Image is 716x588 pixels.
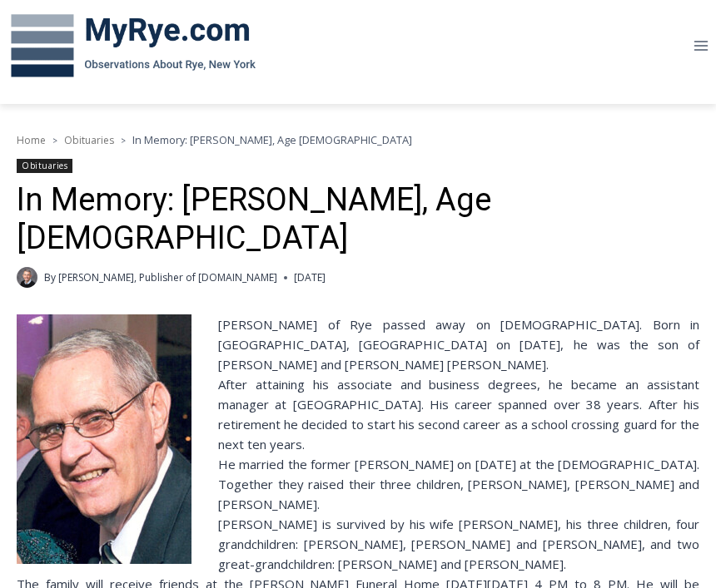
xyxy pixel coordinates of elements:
div: [PERSON_NAME] is survived by his wife [PERSON_NAME], his three children, four grandchildren: [PER... [17,514,699,574]
div: [PERSON_NAME] of Rye passed away on [DEMOGRAPHIC_DATA]. Born in [GEOGRAPHIC_DATA], [GEOGRAPHIC_DA... [17,314,699,374]
span: > [121,135,126,146]
nav: Breadcrumbs [17,131,699,148]
a: Home [17,133,46,147]
span: Open Tues. - Sun. [PHONE_NUMBER] [5,171,163,235]
span: By [44,269,56,285]
img: Obituary - Donald J. Demas [17,314,191,564]
div: After attaining his associate and business degrees, he became an assistant manager at [GEOGRAPHIC... [17,374,699,454]
a: Open Tues. - Sun. [PHONE_NUMBER] [1,167,167,207]
span: > [52,135,57,146]
a: [PERSON_NAME], Publisher of [DOMAIN_NAME] [58,270,277,284]
a: Obituaries [64,133,114,147]
a: Author image [17,267,37,288]
div: He married the former [PERSON_NAME] on [DATE] at the [DEMOGRAPHIC_DATA]. Together they raised the... [17,454,699,514]
a: Obituaries [17,159,72,173]
time: [DATE] [294,269,326,285]
div: "clearly one of the favorites in the [GEOGRAPHIC_DATA] neighborhood" [172,104,245,199]
span: In Memory: [PERSON_NAME], Age [DEMOGRAPHIC_DATA] [132,132,412,147]
button: Open menu [685,32,716,58]
h1: In Memory: [PERSON_NAME], Age [DEMOGRAPHIC_DATA] [17,181,699,257]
